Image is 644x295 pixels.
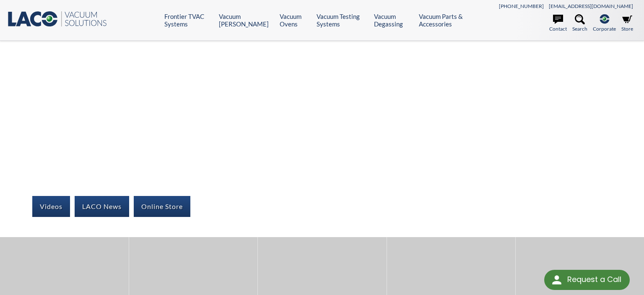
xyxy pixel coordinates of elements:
a: Search [572,14,587,33]
a: Vacuum [PERSON_NAME] [219,13,273,28]
a: Online Store [134,196,190,217]
a: Videos [32,196,70,217]
div: Request a Call [544,270,630,290]
a: Frontier TVAC Systems [164,13,213,28]
a: Vacuum Parts & Accessories [419,13,478,28]
a: [EMAIL_ADDRESS][DOMAIN_NAME] [549,3,633,9]
a: Vacuum Degassing [374,13,413,28]
a: Vacuum Ovens [280,13,310,28]
a: LACO News [75,196,129,217]
a: Vacuum Testing Systems [317,13,367,28]
a: [PHONE_NUMBER] [499,3,544,9]
a: Contact [549,14,567,33]
a: Store [621,14,633,33]
span: Corporate [593,25,616,33]
div: Request a Call [567,270,621,289]
img: round button [550,273,563,287]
